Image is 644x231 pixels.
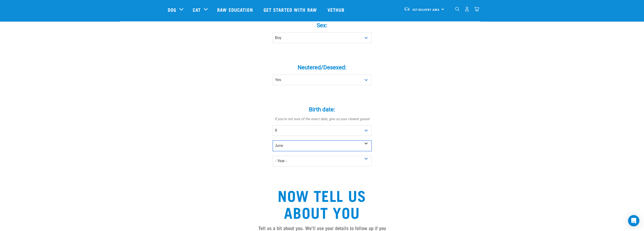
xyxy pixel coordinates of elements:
p: If you're not sure of the exact date, give us your closest guess! [252,117,393,122]
span: Set Delivery Area [412,9,440,10]
a: Dog [168,6,176,13]
label: Sex: [252,21,393,30]
img: van-moving.png [404,7,410,11]
a: Vethub [323,0,351,19]
div: Open Intercom Messenger [628,215,639,226]
h2: Now tell us about you [255,187,389,220]
a: Cat [193,6,201,13]
a: Raw Education [212,0,259,19]
img: user.png [464,7,469,12]
a: Get started with Raw [259,0,323,19]
img: home-icon-1@2x.png [455,7,460,11]
label: Birth date: [252,105,393,114]
label: Neutered/Desexed: [252,63,393,72]
img: home-icon@2x.png [474,7,479,12]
